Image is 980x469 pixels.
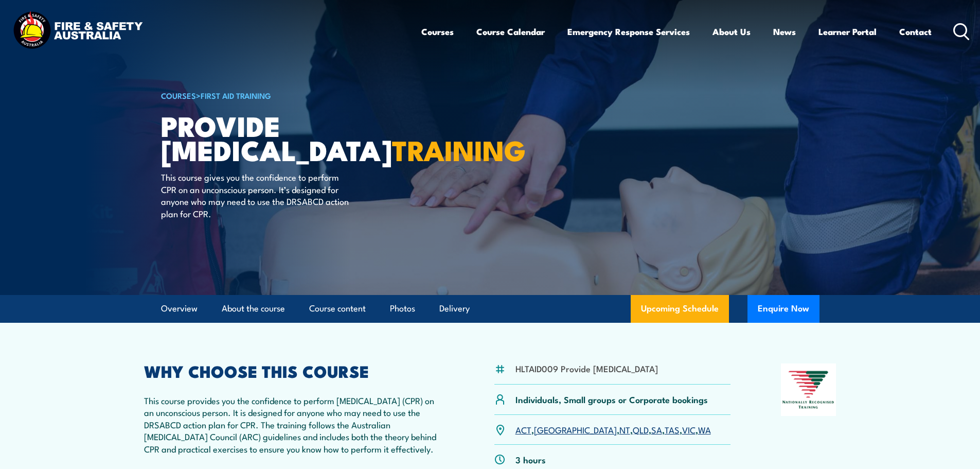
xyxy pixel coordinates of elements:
a: About the course [222,295,285,322]
a: Photos [390,295,415,322]
a: Emergency Response Services [567,18,690,45]
a: VIC [682,423,696,436]
a: Upcoming Schedule [631,295,729,323]
a: ACT [515,423,531,436]
a: First Aid Training [201,90,271,101]
p: This course provides you the confidence to perform [MEDICAL_DATA] (CPR) on an unconscious person.... [144,394,444,455]
a: QLD [633,423,649,436]
button: Enquire Now [747,295,819,323]
a: About Us [712,18,751,45]
h2: WHY CHOOSE THIS COURSE [144,363,444,378]
p: , , , , , , , [515,424,711,436]
a: [GEOGRAPHIC_DATA] [534,423,617,436]
p: Individuals, Small groups or Corporate bookings [515,393,708,405]
li: HLTAID009 Provide [MEDICAL_DATA] [515,362,658,374]
a: Overview [161,295,198,322]
a: SA [651,423,662,436]
a: Course Calendar [476,18,545,45]
a: WA [698,423,711,436]
a: Course content [309,295,366,322]
a: COURSES [161,90,196,101]
a: Contact [899,18,932,45]
a: Delivery [439,295,470,322]
a: News [773,18,796,45]
a: Learner Portal [818,18,877,45]
a: TAS [665,423,680,436]
p: 3 hours [515,454,546,465]
h6: > [161,89,415,101]
p: This course gives you the confidence to perform CPR on an unconscious person. It’s designed for a... [161,171,349,219]
a: Courses [421,18,454,45]
h1: Provide [MEDICAL_DATA] [161,113,415,161]
img: Nationally Recognised Training logo. [781,363,836,416]
a: NT [619,423,630,436]
strong: TRAINING [392,128,526,170]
